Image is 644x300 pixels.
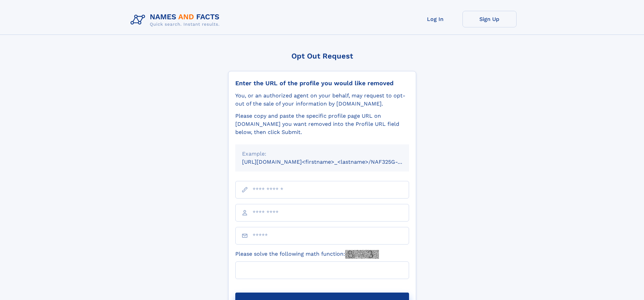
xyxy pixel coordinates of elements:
[128,11,225,29] img: Logo Names and Facts
[242,159,422,165] small: [URL][DOMAIN_NAME]<firstname>_<lastname>/NAF325G-xxxxxxxx
[235,79,409,87] div: Enter the URL of the profile you would like removed
[228,52,416,60] div: Opt Out Request
[462,11,517,27] a: Sign Up
[235,92,409,108] div: You, or an authorized agent on your behalf, may request to opt-out of the sale of your informatio...
[242,150,402,158] div: Example:
[235,250,379,259] label: Please solve the following math function:
[408,11,462,27] a: Log In
[235,112,409,136] div: Please copy and paste the specific profile page URL on [DOMAIN_NAME] you want removed into the Pr...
